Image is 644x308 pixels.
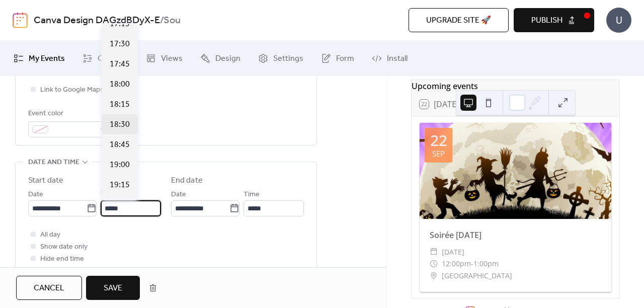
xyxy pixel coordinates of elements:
span: 17:45 [110,58,130,70]
a: Views [138,45,190,72]
span: Form [336,53,354,65]
span: Settings [273,53,303,65]
a: Install [364,45,415,72]
span: Cancel [34,282,64,294]
div: Start date [28,175,63,187]
span: Upgrade site 🚀 [426,15,491,27]
span: Views [161,53,183,65]
span: 18:45 [110,139,130,151]
div: Event color [28,108,109,120]
span: Link to Google Maps [40,84,104,96]
button: Save [86,276,140,300]
span: Save [104,282,122,294]
span: Date [171,189,186,201]
div: ​ [430,246,438,258]
span: [DATE] [442,246,464,258]
img: logo [13,12,28,28]
span: Connect [98,53,128,65]
span: Date [28,189,43,201]
div: U [606,8,631,33]
button: Upgrade site 🚀 [409,8,509,32]
span: 1:00pm [473,258,499,270]
span: [GEOGRAPHIC_DATA] [442,270,512,282]
div: End date [171,175,203,187]
span: 19:30 [110,199,130,211]
span: 12:00pm [442,258,471,270]
div: Sep [432,150,445,158]
span: - [471,258,473,270]
a: Design [193,45,248,72]
span: Show date only [40,241,88,253]
div: ​ [430,258,438,270]
div: 22 [430,133,447,148]
div: ​ [430,270,438,282]
div: Upcoming events [412,80,619,92]
span: Design [215,53,240,65]
a: My Events [6,45,72,72]
a: Canva Design DAGzdBDyX-E [34,11,160,30]
span: 18:30 [110,119,130,131]
a: Connect [75,45,136,72]
span: 19:00 [110,159,130,171]
span: All day [40,229,60,241]
span: My Events [29,53,65,65]
span: 18:15 [110,99,130,111]
span: Time [244,189,260,201]
span: 18:00 [110,79,130,91]
span: Publish [531,15,562,27]
span: 17:15 [110,18,130,30]
button: Publish [514,8,594,32]
span: Hide end time [40,253,84,265]
a: Settings [251,45,311,72]
span: 17:30 [110,38,130,50]
b: Sou [164,11,181,30]
button: Cancel [16,276,82,300]
span: Time [101,189,117,201]
span: 19:15 [110,179,130,191]
span: Date and time [28,157,79,169]
b: / [160,11,164,30]
div: Soirée [DATE] [420,229,611,241]
span: Install [387,53,408,65]
a: Form [313,45,362,72]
